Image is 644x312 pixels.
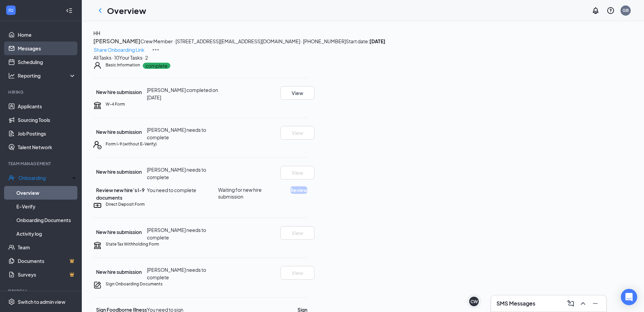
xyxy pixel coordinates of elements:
[369,38,385,44] strong: [DATE]
[16,200,76,213] a: E-Verify
[93,61,102,69] svg: User
[8,174,15,181] svg: UserCheck
[18,99,76,113] a: Applicants
[107,5,146,16] h1: Overview
[93,141,102,149] svg: FormI9EVerifyIcon
[93,46,145,54] button: Share Onboarding Link
[147,167,206,180] span: [PERSON_NAME] needs to complete
[143,63,170,69] p: complete
[106,241,159,247] h5: State Tax Withholding Form
[18,28,76,42] a: Home
[218,186,280,200] span: Waiting for new hire submission
[152,46,160,54] img: More Actions
[18,42,76,55] a: Messages
[578,298,588,309] button: ChevronUp
[140,38,220,44] span: Crew Member · [STREET_ADDRESS]
[290,186,307,194] button: Review
[147,127,206,140] span: [PERSON_NAME] needs to complete
[93,281,102,289] svg: CompanyDocumentIcon
[93,29,100,37] button: HH
[280,166,315,180] button: View
[280,86,315,100] button: View
[18,298,65,305] div: Switch to admin view
[18,174,70,181] div: Onboarding
[106,141,157,147] h5: Form I-9 (without E-Verify)
[280,266,315,280] button: View
[96,269,142,275] span: New hire submission
[471,299,478,305] div: CW
[18,254,76,268] a: DocumentsCrown
[119,54,148,61] div: Your Tasks · 2
[147,187,196,193] span: You need to complete
[147,87,218,100] span: [PERSON_NAME] completed on [DATE]
[607,6,615,15] svg: QuestionInfo
[591,299,599,308] svg: Minimize
[8,89,75,95] div: Hiring
[147,227,206,240] span: [PERSON_NAME] needs to complete
[567,299,575,308] svg: ComposeMessage
[579,299,587,308] svg: ChevronUp
[147,267,206,280] span: [PERSON_NAME] needs to complete
[280,126,315,140] button: View
[96,229,142,235] span: New hire submission
[7,7,14,14] svg: WorkstreamLogo
[8,161,75,167] div: Team Management
[16,186,76,200] a: Overview
[96,89,142,95] span: New hire submission
[18,113,76,127] a: Sourcing Tools
[93,101,102,109] svg: TaxGovernmentIcon
[16,213,76,227] a: Onboarding Documents
[94,46,144,53] p: Share Onboarding Link
[18,127,76,140] a: Job Postings
[16,227,76,240] a: Activity log
[18,55,76,69] a: Scheduling
[18,140,76,154] a: Talent Network
[106,101,125,107] h5: W-4 Form
[96,6,104,15] svg: ChevronLeft
[93,201,102,209] svg: DirectDepositIcon
[106,62,140,68] h5: Basic Information
[96,169,142,175] span: New hire submission
[93,54,119,61] div: All Tasks · 10
[565,298,576,309] button: ComposeMessage
[96,129,142,135] span: New hire submission
[93,241,102,249] svg: TaxGovernmentIcon
[590,298,601,309] button: Minimize
[8,298,15,305] svg: Settings
[496,300,535,307] h3: SMS Messages
[18,268,76,281] a: SurveysCrown
[8,288,75,294] div: Payroll
[8,72,15,79] svg: Analysis
[18,240,76,254] a: Team
[93,37,140,46] button: [PERSON_NAME]
[96,187,144,201] span: Review new hire’s I-9 documents
[106,281,163,287] h5: Sign Onboarding Documents
[106,201,145,207] h5: Direct Deposit Form
[623,7,629,13] div: GB
[592,6,600,15] svg: Notifications
[280,226,315,240] button: View
[220,38,346,44] span: [EMAIL_ADDRESS][DOMAIN_NAME] · [PHONE_NUMBER]
[66,7,73,14] svg: Collapse
[621,289,637,305] div: Open Intercom Messenger
[18,72,76,79] div: Reporting
[346,38,385,44] span: Start date:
